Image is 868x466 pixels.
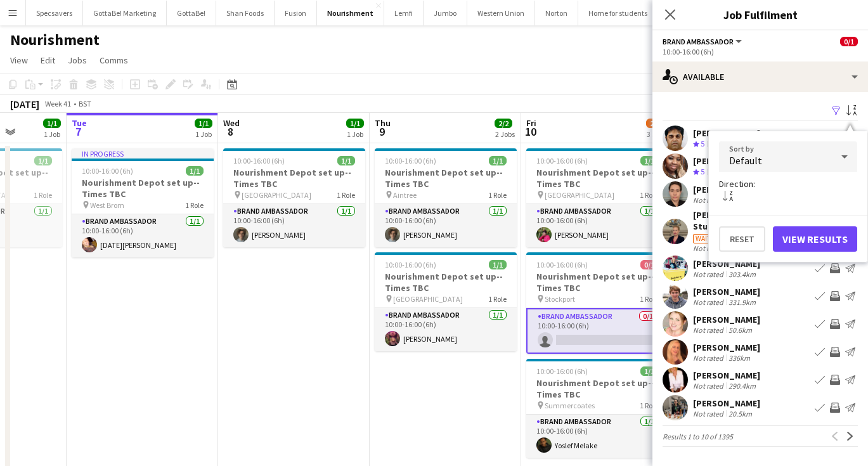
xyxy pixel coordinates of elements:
[195,129,212,139] div: 1 Job
[693,342,760,353] div: [PERSON_NAME]
[693,155,784,167] div: [PERSON_NAME] QABA
[26,1,83,25] button: Specsavers
[100,55,128,66] span: Comms
[373,124,391,139] span: 9
[70,124,87,139] span: 7
[693,370,760,381] div: [PERSON_NAME]
[726,269,758,279] div: 303.4km
[545,190,614,200] span: [GEOGRAPHIC_DATA]
[186,166,204,176] span: 1/1
[536,366,588,376] span: 10:00-16:00 (6h)
[526,252,668,354] app-job-card: 10:00-16:00 (6h)0/1Nourishment Depot set up--Times TBC Stockport1 RoleBrand Ambassador0/110:00-16...
[701,167,704,176] span: 5
[693,195,726,205] div: Not rated
[216,1,275,25] button: Shan Foods
[337,156,355,165] span: 1/1
[524,124,536,139] span: 10
[72,148,214,159] div: In progress
[693,398,760,409] div: [PERSON_NAME]
[79,99,91,108] div: BST
[43,119,61,128] span: 1/1
[10,98,39,110] div: [DATE]
[34,190,52,200] span: 1 Role
[693,243,726,253] div: Not rated
[384,1,424,25] button: Lemfi
[83,1,167,25] button: GottaBe! Marketing
[663,37,744,46] button: Brand Ambassador
[652,6,868,23] h3: Job Fulfilment
[663,47,858,56] div: 10:00-16:00 (6h)
[393,190,417,200] span: Aintree
[526,359,668,458] app-job-card: 10:00-16:00 (6h)1/1Nourishment Depot set up--Times TBC Summercoates1 RoleBrand Ambassador1/110:00...
[223,167,365,190] h3: Nourishment Depot set up--Times TBC
[693,381,726,391] div: Not rated
[347,129,363,139] div: 1 Job
[72,148,214,257] app-job-card: In progress10:00-16:00 (6h)1/1Nourishment Depot set up--Times TBC West Brom1 RoleBrand Ambassador...
[233,156,285,165] span: 10:00-16:00 (6h)
[729,154,762,167] span: Default
[536,260,588,269] span: 10:00-16:00 (6h)
[375,117,391,129] span: Thu
[526,308,668,354] app-card-role: Brand Ambassador0/110:00-16:00 (6h)
[526,117,536,129] span: Fri
[488,294,507,304] span: 1 Role
[640,401,658,410] span: 1 Role
[640,366,658,376] span: 1/1
[693,409,726,418] div: Not rated
[495,119,512,128] span: 2/2
[526,148,668,247] app-job-card: 10:00-16:00 (6h)1/1Nourishment Depot set up--Times TBC [GEOGRAPHIC_DATA]1 RoleBrand Ambassador1/1...
[223,148,365,247] div: 10:00-16:00 (6h)1/1Nourishment Depot set up--Times TBC [GEOGRAPHIC_DATA]1 RoleBrand Ambassador1/1...
[693,269,726,279] div: Not rated
[640,294,658,304] span: 1 Role
[36,52,60,68] a: Edit
[385,260,436,269] span: 10:00-16:00 (6h)
[223,204,365,247] app-card-role: Brand Ambassador1/110:00-16:00 (6h)[PERSON_NAME]
[317,1,384,25] button: Nourishment
[693,325,726,335] div: Not rated
[647,129,666,139] div: 3 Jobs
[375,167,517,190] h3: Nourishment Depot set up--Times TBC
[726,381,758,391] div: 290.4km
[195,119,212,128] span: 1/1
[652,61,868,92] div: Available
[719,178,755,190] label: Direction:
[63,52,92,68] a: Jobs
[346,119,364,128] span: 1/1
[526,271,668,294] h3: Nourishment Depot set up--Times TBC
[489,156,507,165] span: 1/1
[526,415,668,458] app-card-role: Brand Ambassador1/110:00-16:00 (6h)Yoslef Melake
[701,139,704,148] span: 5
[467,1,535,25] button: Western Union
[34,156,52,165] span: 1/1
[526,167,668,190] h3: Nourishment Depot set up--Times TBC
[375,252,517,351] app-job-card: 10:00-16:00 (6h)1/1Nourishment Depot set up--Times TBC [GEOGRAPHIC_DATA]1 RoleBrand Ambassador1/1...
[375,148,517,247] div: 10:00-16:00 (6h)1/1Nourishment Depot set up--Times TBC Aintree1 RoleBrand Ambassador1/110:00-16:0...
[42,99,74,108] span: Week 41
[10,55,28,66] span: View
[185,200,204,210] span: 1 Role
[578,1,658,25] button: Home for students
[693,353,726,363] div: Not rated
[693,209,810,232] div: [PERSON_NAME] (Mila) Stukalova
[375,204,517,247] app-card-role: Brand Ambassador1/110:00-16:00 (6h)[PERSON_NAME]
[10,30,100,49] h1: Nourishment
[526,377,668,400] h3: Nourishment Depot set up--Times TBC
[82,166,133,176] span: 10:00-16:00 (6h)
[693,286,760,297] div: [PERSON_NAME]
[535,1,578,25] button: Norton
[726,325,755,335] div: 50.6km
[94,52,133,68] a: Comms
[663,432,733,441] span: Results 1 to 10 of 1395
[545,294,575,304] span: Stockport
[693,127,760,139] div: [PERSON_NAME]
[68,55,87,66] span: Jobs
[726,297,758,307] div: 331.9km
[719,226,765,252] button: Reset
[536,156,588,165] span: 10:00-16:00 (6h)
[663,37,734,46] span: Brand Ambassador
[167,1,216,25] button: GottaBe!
[223,117,240,129] span: Wed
